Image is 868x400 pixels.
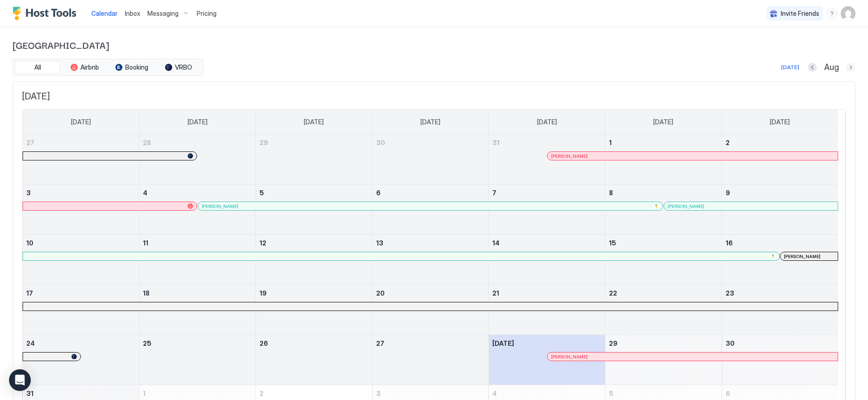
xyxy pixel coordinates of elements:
[489,235,605,285] td: August 14, 2025
[609,239,616,247] span: 15
[376,239,383,247] span: 13
[492,339,514,347] span: [DATE]
[255,285,372,335] td: August 19, 2025
[259,139,268,146] span: 29
[781,63,799,71] div: [DATE]
[492,239,500,247] span: 14
[373,184,489,201] a: August 6, 2025
[139,335,256,385] td: August 25, 2025
[605,335,722,352] a: August 29, 2025
[726,339,735,347] span: 30
[492,289,499,297] span: 21
[605,235,722,285] td: August 15, 2025
[256,335,372,352] a: August 26, 2025
[23,235,139,285] td: August 10, 2025
[256,285,372,301] a: August 19, 2025
[372,285,489,335] td: August 20, 2025
[376,289,385,297] span: 20
[259,289,267,297] span: 19
[259,189,264,197] span: 5
[376,189,381,197] span: 6
[489,235,605,251] a: August 14, 2025
[23,335,139,385] td: August 24, 2025
[255,335,372,385] td: August 26, 2025
[13,7,80,20] a: Host Tools Logo
[91,9,118,18] a: Calendar
[551,354,834,360] div: [PERSON_NAME]
[125,9,140,17] span: Inbox
[304,118,324,126] span: [DATE]
[62,110,100,134] a: Sunday
[23,134,139,184] td: July 27, 2025
[295,110,333,134] a: Tuesday
[722,285,838,335] td: August 23, 2025
[143,339,151,347] span: 25
[143,139,151,146] span: 28
[492,189,496,197] span: 7
[722,285,838,301] a: August 23, 2025
[722,235,838,285] td: August 16, 2025
[139,235,255,251] a: August 11, 2025
[726,189,730,197] span: 9
[609,289,617,297] span: 22
[808,63,817,72] button: Previous month
[605,184,722,235] td: August 8, 2025
[373,134,489,151] a: July 30, 2025
[13,38,855,52] span: [GEOGRAPHIC_DATA]
[26,390,33,397] span: 31
[23,335,139,352] a: August 24, 2025
[259,239,266,247] span: 12
[202,203,659,209] div: [PERSON_NAME]
[551,153,834,159] div: [PERSON_NAME]
[71,118,91,126] span: [DATE]
[722,134,838,151] a: August 2, 2025
[376,339,384,347] span: 27
[784,254,834,259] div: [PERSON_NAME]
[143,239,148,247] span: 11
[23,235,139,251] a: August 10, 2025
[489,335,605,385] td: August 28, 2025
[489,285,605,301] a: August 21, 2025
[372,134,489,184] td: July 30, 2025
[26,239,33,247] span: 10
[125,63,148,71] span: Booking
[411,110,449,134] a: Wednesday
[26,289,33,297] span: 17
[373,285,489,301] a: August 20, 2025
[26,189,31,197] span: 3
[846,63,855,72] button: Next month
[22,91,846,102] span: [DATE]
[23,184,139,235] td: August 3, 2025
[841,6,855,21] div: User profile
[722,134,838,184] td: August 2, 2025
[256,235,372,251] a: August 12, 2025
[605,184,722,201] a: August 8, 2025
[489,184,605,235] td: August 7, 2025
[9,369,31,391] div: Open Intercom Messenger
[489,134,605,151] a: July 31, 2025
[492,139,500,146] span: 31
[824,62,839,73] span: Aug
[147,9,179,18] span: Messaging
[492,390,497,397] span: 4
[188,118,208,126] span: [DATE]
[139,285,255,301] a: August 18, 2025
[143,189,147,197] span: 4
[256,184,372,201] a: August 5, 2025
[23,285,139,335] td: August 17, 2025
[609,139,612,146] span: 1
[605,285,722,335] td: August 22, 2025
[420,118,440,126] span: [DATE]
[372,184,489,235] td: August 6, 2025
[175,63,192,71] span: VRBO
[259,390,264,397] span: 2
[139,184,255,201] a: August 4, 2025
[139,235,256,285] td: August 11, 2025
[605,235,722,251] a: August 15, 2025
[644,110,682,134] a: Friday
[80,63,99,71] span: Airbnb
[489,184,605,201] a: August 7, 2025
[605,335,722,385] td: August 29, 2025
[726,139,730,146] span: 2
[179,110,217,134] a: Monday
